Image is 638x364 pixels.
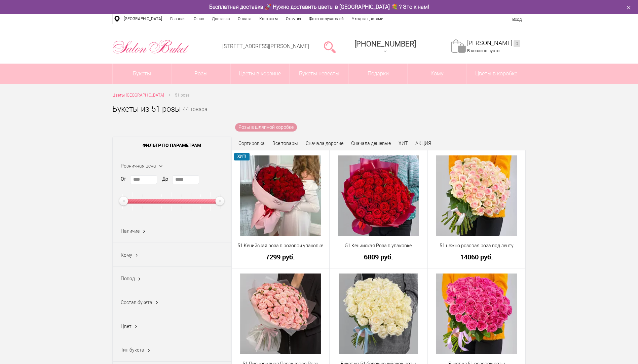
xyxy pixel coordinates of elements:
span: Состав букета [121,300,152,305]
img: Букет из 51 белой кенийской розы [339,274,418,354]
span: Тип букета [121,347,144,353]
a: Вход [512,17,522,22]
a: 7299 руб. [236,253,325,260]
img: 51 нежно розовая роза под ленту [436,155,517,236]
label: До [162,176,168,183]
a: [GEOGRAPHIC_DATA] [120,14,166,24]
img: 51 Пионовидная Персиковая Роза [240,274,321,354]
h1: Букеты из 51 розы [112,103,181,115]
img: Букет из 51 розовой розы [436,274,517,354]
span: В корзине пусто [467,48,499,53]
span: Кому [408,64,466,84]
a: Отзывы [282,14,305,24]
a: 6809 руб. [334,253,423,260]
a: ХИТ [399,141,408,146]
img: 51 Кенийская роза в розовой упаковке [240,155,321,236]
a: Розы [172,64,230,84]
a: Все товары [272,141,298,146]
a: Цветы [GEOGRAPHIC_DATA] [112,92,164,99]
a: Уход за цветами [348,14,387,24]
a: Букеты невесты [290,64,348,84]
a: Доставка [208,14,234,24]
img: Цветы Нижний Новгород [112,38,189,56]
a: 51 Кенийская Роза в упаковке [334,242,423,249]
span: 51 роза [175,93,189,98]
a: Цветы в корзине [231,64,290,84]
a: [PERSON_NAME] [467,39,520,47]
small: 44 товара [183,107,207,123]
label: От [121,176,126,183]
a: Контакты [255,14,282,24]
a: Оплата [234,14,255,24]
a: О нас [190,14,208,24]
a: Цветы в коробке [467,64,526,84]
a: Букеты [113,64,172,84]
span: Кому [121,252,132,258]
a: АКЦИЯ [415,141,431,146]
span: [PHONE_NUMBER] [354,40,416,48]
a: 14060 руб. [432,253,521,260]
a: [STREET_ADDRESS][PERSON_NAME] [222,43,309,49]
ins: 0 [514,40,520,47]
span: Цвет [121,324,132,329]
a: Розы в шляпной коробке [235,123,297,132]
a: Сначала дорогие [306,141,343,146]
a: 51 нежно розовая роза под ленту [432,242,521,249]
span: Повод [121,276,135,281]
span: Фильтр по параметрам [113,137,231,154]
a: 51 Кенийская роза в розовой упаковке [236,242,325,249]
span: Розничная цена [121,163,156,169]
div: Бесплатная доставка 🚀 Нужно доставить цветы в [GEOGRAPHIC_DATA] 💐 ? Это к нам! [107,3,531,10]
span: Цветы [GEOGRAPHIC_DATA] [112,93,164,98]
span: ХИТ! [234,153,250,160]
span: Наличие [121,228,140,234]
a: Фото получателей [305,14,348,24]
a: Сначала дешевые [351,141,391,146]
a: [PHONE_NUMBER] [350,37,420,57]
span: Сортировка [238,141,265,146]
a: Главная [166,14,190,24]
a: Подарки [349,64,408,84]
img: 51 Кенийская Роза в упаковке [338,155,419,236]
